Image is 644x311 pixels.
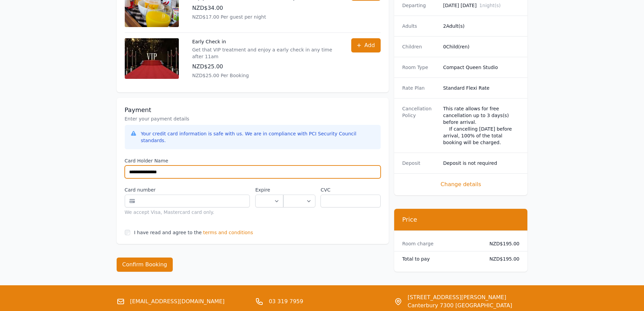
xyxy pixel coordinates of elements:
[443,85,520,91] dd: Standard Flexi Rate
[320,186,380,193] label: CVC
[192,14,319,20] p: NZD$17.00 Per guest per night
[402,64,438,71] dt: Room Type
[192,46,338,60] p: Get that VIP treatment and enjoy a early check in any time after 11am
[484,240,520,247] dd: NZD$195.00
[117,258,173,272] button: Confirm Booking
[125,157,381,164] label: Card Holder Name
[402,216,520,224] h3: Price
[283,186,315,193] label: .
[402,256,479,262] dt: Total to pay
[443,23,520,29] dd: 2 Adult(s)
[402,85,438,91] dt: Rate Plan
[269,297,303,306] a: 03 319 7959
[125,106,381,114] h3: Payment
[351,38,381,52] button: Add
[134,230,202,235] label: I have read and agree to the
[125,115,381,122] p: Enter your payment details
[402,43,438,50] dt: Children
[402,180,520,188] span: Change details
[484,256,520,262] dd: NZD$195.00
[402,2,438,9] dt: Departing
[125,186,250,193] label: Card number
[408,293,512,302] span: [STREET_ADDRESS][PERSON_NAME]
[192,4,319,12] p: NZD$34.00
[141,130,375,144] div: Your credit card information is safe with us. We are in compliance with PCI Security Council stan...
[408,302,512,310] span: Canterbury 7300 [GEOGRAPHIC_DATA]
[443,160,520,166] dd: Deposit is not required
[203,229,253,236] span: terms and conditions
[255,186,283,193] label: Expire
[364,41,375,49] span: Add
[443,43,520,50] dd: 0 Child(ren)
[125,38,179,79] img: Early Check in
[402,23,438,29] dt: Adults
[443,2,520,9] dd: [DATE] [DATE]
[192,72,338,79] p: NZD$25.00 Per Booking
[125,209,250,216] div: We accept Visa, Mastercard card only.
[443,64,520,71] dd: Compact Queen Studio
[130,297,225,306] a: [EMAIL_ADDRESS][DOMAIN_NAME]
[192,63,338,71] p: NZD$25.00
[402,105,438,146] dt: Cancellation Policy
[402,160,438,166] dt: Deposit
[192,38,338,45] p: Early Check in
[479,3,501,8] span: 1 night(s)
[443,105,520,146] div: This rate allows for free cancellation up to 3 days(s) before arrival. If cancelling [DATE] befor...
[402,240,479,247] dt: Room charge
